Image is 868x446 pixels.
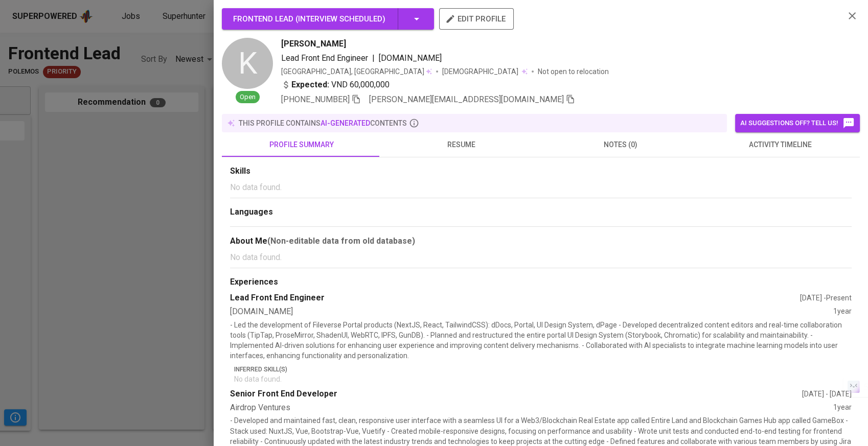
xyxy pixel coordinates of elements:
div: [DATE] - [DATE] [802,389,852,399]
button: Frontend Lead (Interview scheduled) [222,8,434,30]
span: AI-generated [321,119,370,127]
span: Lead Front End Engineer [281,53,368,63]
span: AI suggestions off? Tell us! [740,117,855,129]
div: K [222,38,273,89]
div: Lead Front End Engineer [230,292,800,304]
span: profile summary [228,138,375,151]
div: 1 year [833,402,852,414]
span: Frontend Lead ( Interview scheduled ) [233,14,385,24]
p: No data found. [230,181,852,194]
p: No data found. [230,251,852,264]
div: 1 year [833,306,852,318]
div: Airdrop Ventures [230,402,833,414]
span: [PERSON_NAME][EMAIL_ADDRESS][DOMAIN_NAME] [369,95,564,104]
div: Languages [230,206,852,218]
div: [DOMAIN_NAME] [230,306,833,318]
span: edit profile [447,12,506,26]
button: AI suggestions off? Tell us! [735,114,860,132]
div: Skills [230,166,852,177]
span: [PHONE_NUMBER] [281,95,350,104]
b: (Non-editable data from old database) [267,236,415,246]
span: | [372,52,375,64]
p: Not open to relocation [538,66,609,77]
span: activity timeline [706,138,854,151]
p: Inferred Skill(s) [234,365,852,374]
b: Expected: [291,79,329,91]
button: edit profile [439,8,514,30]
span: Open [236,92,260,102]
p: No data found. [234,374,852,384]
div: About Me [230,235,852,247]
span: resume [387,138,535,151]
div: VND 60,000,000 [281,79,390,91]
p: - Led the development of Fileverse Portal products (NextJS, React, TailwindCSS): dDocs, Portal, U... [230,320,852,361]
span: [PERSON_NAME] [281,38,346,50]
div: Senior Front End Developer [230,388,802,400]
p: this profile contains contents [239,118,407,128]
a: edit profile [439,14,514,22]
span: [DEMOGRAPHIC_DATA] [442,66,520,77]
div: [DATE] - Present [800,293,852,303]
span: notes (0) [547,138,694,151]
span: [DOMAIN_NAME] [379,53,442,63]
div: [GEOGRAPHIC_DATA], [GEOGRAPHIC_DATA] [281,66,432,77]
div: Experiences [230,276,852,288]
